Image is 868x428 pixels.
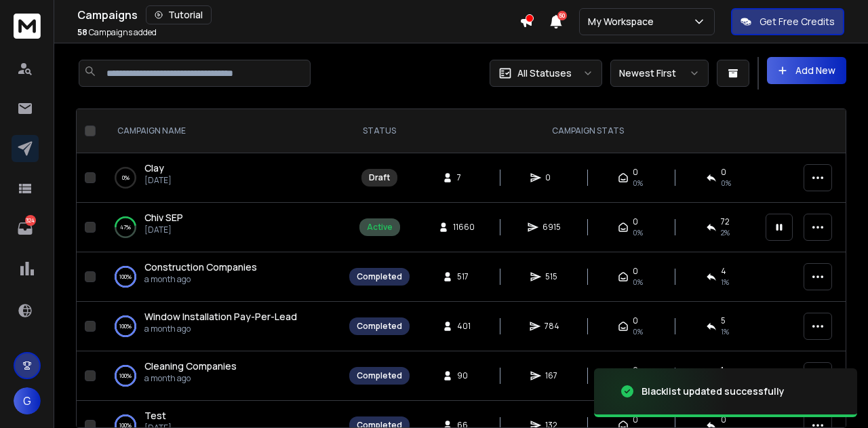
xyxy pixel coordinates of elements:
th: STATUS [341,109,418,153]
p: [DATE] [144,225,183,235]
span: 0% [633,277,643,288]
div: Completed [357,271,402,282]
th: CAMPAIGN STATS [418,109,757,153]
span: 1 % [721,326,729,337]
p: 0 % [122,171,130,184]
span: 0% [633,326,643,337]
span: 5 [721,315,726,326]
td: 0%Clay[DATE] [101,153,341,203]
span: Clay [144,161,164,174]
span: 515 [545,271,559,282]
button: Get Free Credits [731,8,844,35]
button: G [14,387,41,414]
p: 324 [25,215,36,226]
p: a month ago [144,373,237,384]
span: 0% [633,227,643,238]
span: 0% [721,178,731,189]
span: 58 [77,26,87,38]
p: 100 % [119,319,132,333]
p: Get Free Credits [759,15,835,28]
span: Chiv SEP [144,211,183,224]
span: Construction Companies [144,260,257,273]
span: 0 [633,315,638,326]
button: Newest First [610,60,709,87]
div: Blacklist updated successfully [642,385,785,398]
td: 100%Cleaning Companiesa month ago [101,351,341,401]
span: 401 [457,321,471,332]
span: Window Installation Pay-Per-Lead [144,310,297,323]
span: 0 [633,167,638,178]
div: Draft [369,172,390,183]
a: 324 [12,215,39,242]
span: 517 [457,271,471,282]
p: 100 % [119,369,132,383]
a: Construction Companies [144,260,257,274]
div: Campaigns [77,5,519,24]
div: Completed [357,370,402,381]
span: Cleaning Companies [144,359,237,372]
a: Test [144,409,166,423]
td: 100%Window Installation Pay-Per-Leada month ago [101,302,341,351]
p: a month ago [144,324,297,334]
p: 100 % [119,270,132,284]
td: 47%Chiv SEP[DATE] [101,203,341,252]
p: a month ago [144,274,257,285]
div: Active [367,222,393,233]
a: Cleaning Companies [144,359,237,373]
span: 0% [633,178,643,189]
a: Clay [144,161,164,175]
span: 784 [545,321,559,332]
a: Chiv SEP [144,211,183,225]
span: 50 [557,11,567,20]
span: 11660 [453,222,475,233]
span: 1 % [721,277,729,288]
span: 0 [545,172,559,183]
span: 6915 [542,222,561,233]
span: 167 [545,370,559,381]
span: 72 [721,216,730,227]
p: My Workspace [588,15,659,28]
div: Completed [357,321,402,332]
td: 100%Construction Companiesa month ago [101,252,341,302]
span: 7 [457,172,471,183]
span: 2 % [721,227,730,238]
span: 0 [721,167,726,178]
button: Add New [767,57,846,84]
span: 90 [457,370,471,381]
p: Campaigns added [77,27,157,38]
a: Window Installation Pay-Per-Lead [144,310,297,324]
p: [DATE] [144,175,172,186]
p: All Statuses [517,66,572,80]
span: 0 [633,266,638,277]
span: 4 [721,266,726,277]
p: 47 % [120,220,131,234]
th: CAMPAIGN NAME [101,109,341,153]
span: 0 [633,216,638,227]
button: Tutorial [146,5,212,24]
span: Test [144,409,166,422]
